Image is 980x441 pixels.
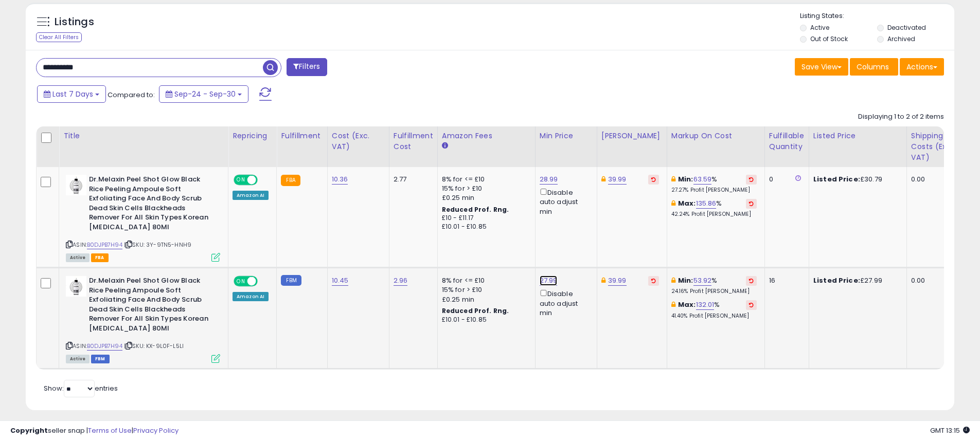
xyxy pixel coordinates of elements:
[850,58,898,76] button: Columns
[233,131,272,141] div: Repricing
[235,277,247,286] span: ON
[671,300,757,319] div: %
[10,426,48,435] strong: Copyright
[671,175,757,194] div: %
[769,131,805,152] div: Fulfillable Quantity
[671,276,757,295] div: %
[281,131,323,141] div: Fulfillment
[124,342,184,350] span: | SKU: KX-9L0F-L5LI
[87,342,122,351] a: B0DJPB7H94
[900,58,944,76] button: Actions
[91,355,110,363] span: FBM
[813,175,899,184] div: £30.79
[769,276,801,285] div: 16
[769,175,801,184] div: 0
[800,11,954,21] p: Listing States:
[678,198,696,208] b: Max:
[540,187,589,216] div: Disable auto adjust min
[66,355,90,363] span: All listings currently available for purchase on Amazon
[66,276,220,362] div: ASIN:
[678,174,693,184] b: Min:
[235,176,247,185] span: ON
[256,277,273,286] span: OFF
[66,276,86,297] img: 31octKLbz6L._SL40_.jpg
[159,85,248,103] button: Sep-24 - Sep-30
[608,275,627,286] a: 39.99
[911,131,964,163] div: Shipping Costs (Exc. VAT)
[55,15,94,29] h5: Listings
[678,275,693,285] b: Min:
[442,285,527,295] div: 15% for > £10
[87,241,122,249] a: B0DJPB7H94
[813,275,860,285] b: Listed Price:
[52,89,93,99] span: Last 7 Days
[671,313,757,320] p: 41.40% Profit [PERSON_NAME]
[540,174,558,185] a: 28.99
[108,90,155,100] span: Compared to:
[442,193,527,203] div: £0.25 min
[693,275,712,286] a: 53.92
[287,58,327,76] button: Filters
[394,175,430,184] div: 2.77
[671,187,757,194] p: 27.27% Profit [PERSON_NAME]
[813,276,899,285] div: £27.99
[442,316,527,324] div: £10.01 - £10.85
[442,306,509,315] b: Reduced Prof. Rng.
[813,174,860,184] b: Listed Price:
[671,131,760,141] div: Markup on Cost
[89,276,214,336] b: Dr.Melaxin Peel Shot Glow Black Rice Peeling Ampoule Soft Exfoliating Face And Body Scrub Dead Sk...
[332,131,385,152] div: Cost (Exc. VAT)
[256,176,273,185] span: OFF
[91,253,109,262] span: FBA
[696,300,715,310] a: 132.01
[442,131,531,141] div: Amazon Fees
[281,275,301,286] small: FBM
[10,426,179,436] div: seller snap | |
[442,184,527,193] div: 15% for > £10
[66,253,90,262] span: All listings currently available for purchase on Amazon
[442,214,527,223] div: £10 - £11.17
[795,58,848,76] button: Save View
[174,89,236,99] span: Sep-24 - Sep-30
[332,275,349,286] a: 10.45
[63,131,224,141] div: Title
[696,198,717,209] a: 135.86
[66,175,220,261] div: ASIN:
[911,175,960,184] div: 0.00
[442,205,509,214] b: Reduced Prof. Rng.
[442,175,527,184] div: 8% for <= £10
[37,85,106,103] button: Last 7 Days
[813,131,902,141] div: Listed Price
[394,131,433,152] div: Fulfillment Cost
[857,62,889,72] span: Columns
[394,275,408,286] a: 2.96
[540,288,589,318] div: Disable auto adjust min
[442,141,448,151] small: Amazon Fees.
[667,126,764,167] th: The percentage added to the cost of goods (COGS) that forms the calculator for Min & Max prices.
[601,131,663,141] div: [PERSON_NAME]
[678,300,696,309] b: Max:
[66,175,86,195] img: 31octKLbz6L._SL40_.jpg
[693,174,712,185] a: 63.59
[36,32,82,42] div: Clear All Filters
[671,211,757,218] p: 42.24% Profit [PERSON_NAME]
[911,276,960,285] div: 0.00
[887,23,926,32] label: Deactivated
[233,292,269,301] div: Amazon AI
[540,275,558,286] a: 27.99
[671,199,757,218] div: %
[124,241,191,249] span: | SKU: 3Y-9TN5-HNH9
[88,426,132,435] a: Terms of Use
[233,191,269,200] div: Amazon AI
[442,223,527,231] div: £10.01 - £10.85
[44,383,118,393] span: Show: entries
[442,276,527,285] div: 8% for <= £10
[608,174,627,185] a: 39.99
[332,174,348,185] a: 10.36
[887,34,915,43] label: Archived
[810,23,829,32] label: Active
[281,175,300,186] small: FBA
[133,426,179,435] a: Privacy Policy
[442,295,527,304] div: £0.25 min
[858,112,944,122] div: Displaying 1 to 2 of 2 items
